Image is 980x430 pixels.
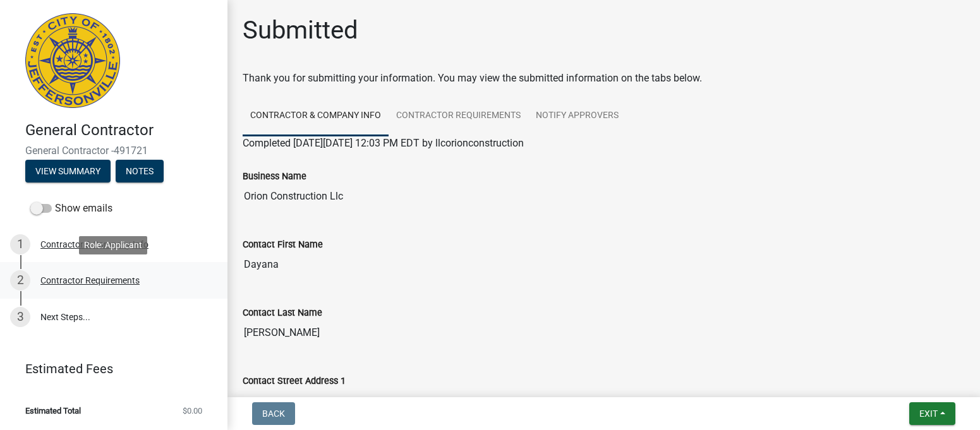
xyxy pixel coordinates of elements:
div: 3 [10,307,30,327]
h4: General Contractor [25,121,217,140]
a: Contractor Requirements [389,96,528,136]
span: Exit [919,409,938,419]
div: 2 [10,270,30,290]
label: Contact Last Name [243,309,322,318]
div: Contractor & Company Info [40,240,148,249]
span: Back [262,409,285,419]
div: Thank you for submitting your information. You may view the submitted information on the tabs below. [243,71,965,86]
span: Estimated Total [25,407,81,415]
a: Notify Approvers [528,96,626,136]
button: Exit [909,402,955,425]
label: Business Name [243,172,306,181]
h1: Submitted [243,15,358,45]
wm-modal-confirm: Notes [116,167,164,177]
button: View Summary [25,160,111,182]
label: Show emails [30,201,112,216]
img: City of Jeffersonville, Indiana [25,13,120,108]
div: Contractor Requirements [40,276,140,285]
div: 1 [10,234,30,254]
button: Back [252,402,295,425]
a: Estimated Fees [10,356,207,381]
span: $0.00 [183,407,202,415]
span: Completed [DATE][DATE] 12:03 PM EDT by llcorionconstruction [243,137,524,149]
div: Role: Applicant [79,236,147,254]
label: Contact Street Address 1 [243,377,346,386]
label: Contact First Name [243,241,323,249]
button: Notes [116,160,164,182]
wm-modal-confirm: Summary [25,167,111,177]
a: Contractor & Company Info [243,96,389,136]
span: General Contractor -491721 [25,145,202,157]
